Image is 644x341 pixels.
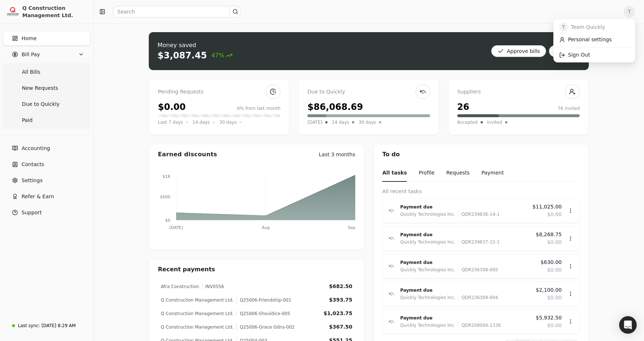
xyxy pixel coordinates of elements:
button: Refer & Earn [3,189,90,204]
div: 26 [457,100,469,114]
a: Home [3,31,90,46]
a: All Bills [4,65,89,79]
div: T [553,19,635,62]
a: Paid [4,113,89,127]
button: T [624,6,635,18]
tspan: [DATE] [169,225,183,230]
div: QDR236308-005 [458,266,498,273]
div: INV0556 [202,283,224,290]
div: Q25006-Grace Gdns-002 [236,324,295,330]
span: New Requests [22,84,58,92]
div: $3,087.45 [158,50,207,61]
span: 30 days [359,119,376,126]
a: Settings [3,173,90,188]
span: [DATE] [307,119,322,126]
tspan: Aug [262,225,269,230]
a: Last sync:[DATE] 8:29 AM [3,319,90,332]
div: Suppliers [457,88,580,96]
button: Requests [446,165,470,182]
div: 76 invited [558,105,580,112]
span: $0.00 [547,294,562,302]
div: $1,023.75 [323,310,352,317]
tspan: $1K [163,174,171,179]
tspan: $0 [165,218,170,223]
div: $682.50 [329,283,352,290]
div: $0.00 [158,100,186,114]
span: $8,268.75 [536,231,562,238]
span: Refer & Earn [22,193,54,200]
a: Due to Quickly [4,97,89,111]
button: Payment [481,165,504,182]
tspan: Sep [348,225,356,230]
tspan: $500 [160,195,170,199]
span: 14 days [193,119,210,126]
span: 47% [211,51,232,60]
span: Contacts [22,161,44,168]
span: $11,025.00 [533,203,562,211]
div: Due to Quickly [307,88,430,96]
span: $0.00 [547,238,562,246]
div: Q Construction Management Ltd. [161,297,234,303]
span: Sign Out [568,51,590,59]
div: Quickly Technologies Inc. [400,238,455,246]
div: Last 3 months [319,151,355,158]
div: Quickly Technologies Inc. [400,294,455,301]
div: Earned discounts [158,150,217,159]
div: QDR239836-14-1 [458,211,500,218]
button: Profile [418,165,435,182]
span: All Bills [22,68,40,76]
div: QDR239837-15-1 [458,238,500,246]
div: All recent tasks [382,188,580,195]
div: Q Construction Management Ltd. [22,4,87,19]
div: Quickly Technologies Inc. [400,266,455,273]
div: Payment due [400,203,527,211]
div: Last sync: [18,322,40,329]
div: Payment due [400,314,530,322]
a: Contacts [3,157,90,172]
span: $2,100.00 [536,286,562,294]
div: Payment due [400,287,530,294]
span: $0.00 [547,266,562,274]
input: Search [113,6,241,18]
span: Settings [22,177,42,184]
button: Support [3,205,90,220]
div: Q25006-Friendship-001 [236,297,291,303]
span: $0.00 [547,322,562,329]
div: [DATE] 8:29 AM [41,322,76,329]
img: 3171ca1f-602b-4dfe-91f0-0ace091e1481.jpeg [6,5,19,18]
button: All tasks [382,165,407,182]
span: T [559,23,568,31]
div: Open Intercom Messenger [619,316,637,334]
span: 14 days [332,119,349,126]
button: Approve bills [491,45,546,57]
span: Bill Pay [22,51,40,58]
span: 30 days [219,119,236,126]
span: $5,932.50 [536,314,562,322]
span: Last 7 days [158,119,183,126]
span: Due to Quickly [22,100,60,108]
button: Pay [549,45,580,57]
div: Quickly Technologies Inc. [400,211,455,218]
div: QDR236309-004 [458,294,498,301]
span: Home [22,35,37,42]
div: $393.75 [329,296,352,304]
div: Quickly Technologies Inc. [400,322,455,329]
button: Bill Pay [3,47,90,62]
span: Accounting [22,145,50,152]
div: Q Construction Management Ltd. [161,324,234,330]
div: Q25006-Shouldice-005 [236,310,290,317]
span: $0.00 [547,211,562,218]
div: Q Construction Management Ltd. [161,310,234,317]
div: Payment due [400,259,535,266]
div: Payment due [400,231,530,238]
a: New Requests [4,81,89,95]
span: Personal settings [568,36,612,43]
span: Invited [487,119,502,126]
div: To do [374,144,588,165]
span: Support [22,209,42,217]
div: Recent payments [149,259,364,280]
div: 0% from last month [237,105,280,112]
div: Money saved [158,41,232,50]
div: $86,068.69 [307,100,363,114]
